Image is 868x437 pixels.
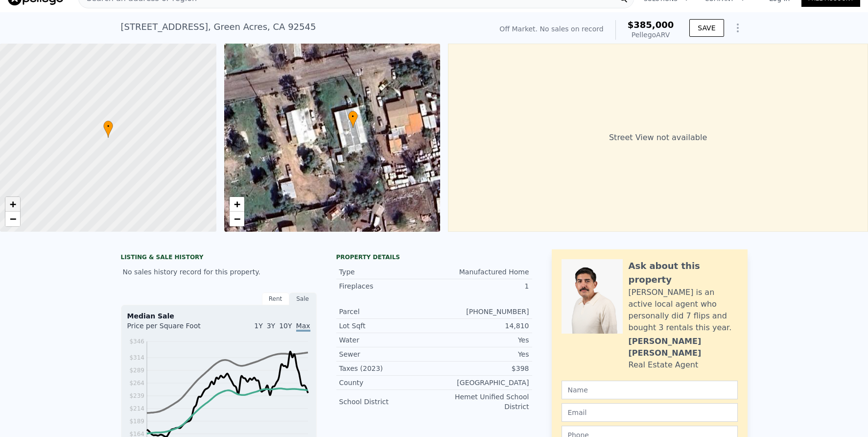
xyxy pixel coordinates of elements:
[348,112,358,121] span: •
[629,259,738,287] div: Ask about this property
[5,197,20,212] a: Zoom in
[129,405,144,412] tspan: $214
[434,392,529,412] div: Hemet Unified School District
[434,378,529,388] div: [GEOGRAPHIC_DATA]
[434,335,529,345] div: Yes
[230,212,244,226] a: Zoom out
[434,281,529,291] div: 1
[103,121,113,138] div: •
[267,322,275,330] span: 3Y
[127,311,310,321] div: Median Sale
[262,292,289,305] div: Rent
[728,18,748,38] button: Show Options
[279,322,292,330] span: 10Y
[129,418,144,425] tspan: $189
[10,213,16,225] span: −
[121,253,317,263] div: LISTING & SALE HISTORY
[339,335,434,345] div: Water
[348,111,358,128] div: •
[339,307,434,316] div: Parcel
[296,322,310,332] span: Max
[434,321,529,331] div: 14,810
[434,307,529,316] div: [PHONE_NUMBER]
[234,198,240,210] span: +
[129,338,144,345] tspan: $346
[129,392,144,399] tspan: $239
[129,354,144,361] tspan: $314
[339,267,434,277] div: Type
[339,321,434,331] div: Lot Sqft
[629,359,699,371] div: Real Estate Agent
[628,30,674,40] div: Pellego ARV
[10,198,16,210] span: +
[339,397,434,407] div: School District
[103,122,113,131] span: •
[289,292,317,305] div: Sale
[129,367,144,374] tspan: $289
[336,253,532,261] div: Property details
[499,24,603,34] div: Off Market. No sales on record
[628,20,674,30] span: $385,000
[448,44,868,232] div: Street View not available
[121,20,316,34] div: [STREET_ADDRESS] , Green Acres , CA 92545
[230,197,244,212] a: Zoom in
[339,349,434,359] div: Sewer
[127,321,219,337] div: Price per Square Foot
[234,213,240,225] span: −
[629,336,738,359] div: [PERSON_NAME] [PERSON_NAME]
[5,212,20,226] a: Zoom out
[562,403,738,422] input: Email
[254,322,262,330] span: 1Y
[339,281,434,291] div: Fireplaces
[629,287,738,334] div: [PERSON_NAME] is an active local agent who personally did 7 flips and bought 3 rentals this year.
[129,380,144,387] tspan: $264
[562,381,738,399] input: Name
[434,364,529,373] div: $398
[434,267,529,277] div: Manufactured Home
[121,263,317,281] div: No sales history record for this property.
[339,364,434,373] div: Taxes (2023)
[689,19,724,37] button: SAVE
[339,378,434,388] div: County
[434,349,529,359] div: Yes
